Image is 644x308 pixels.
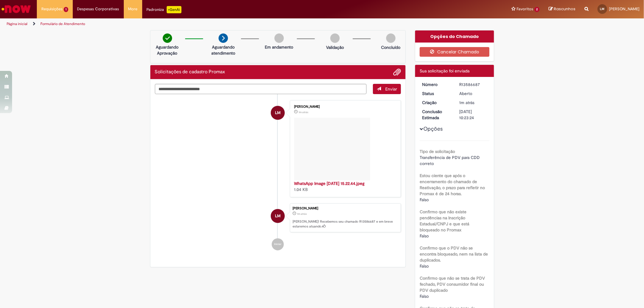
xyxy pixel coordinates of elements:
dt: Status [418,90,455,97]
span: More [128,6,138,12]
span: Enviar [385,86,397,92]
ul: Histórico de tíquete [155,94,401,256]
a: Página inicial [7,21,27,26]
dt: Criação [418,100,455,106]
img: arrow-next.png [219,33,228,43]
span: Transferência de PDV para CDD correto [420,155,481,166]
p: Em andamento [265,44,293,50]
p: Aguardando Aprovação [153,44,182,56]
textarea: Digite sua mensagem aqui... [155,84,367,94]
time: 01/10/2025 15:23:14 [297,212,307,216]
a: WhatsApp Image [DATE] 15.22.44.jpeg [294,181,364,186]
dt: Conclusão Estimada [418,109,455,121]
span: Despesas Corporativas [77,6,119,12]
img: check-circle-green.png [163,33,172,43]
div: [PERSON_NAME] [294,105,395,109]
img: img-circle-grey.png [274,33,284,43]
span: 1m atrás [459,100,474,105]
div: Padroniza [147,6,181,13]
div: 1.04 KB [294,180,395,192]
span: Favoritos [517,6,533,12]
b: Tipo de solicitação [420,149,455,154]
span: Falso [420,197,429,202]
div: [DATE] 10:23:24 [459,109,487,121]
b: Confirmo que não existe pendências na Inscrição Estadual/CNPJ e que está bloqueado no Promax [420,209,469,233]
span: 2 [534,7,540,12]
span: Falso [420,233,429,239]
span: 1m atrás [299,110,308,114]
button: Enviar [373,84,401,94]
div: Aberto [459,90,487,97]
span: Rascunhos [554,6,575,12]
dt: Número [418,81,455,87]
span: Falso [420,263,429,269]
span: LM [275,106,280,120]
li: Lucas Machado [155,203,401,232]
h2: Solicitações de cadastro Promax Histórico de tíquete [155,69,225,75]
div: R13586687 [459,81,487,87]
time: 01/10/2025 15:23:02 [299,110,308,114]
p: Validação [326,44,344,50]
div: Opções do Chamado [415,30,494,43]
b: Confirmo que o PDV não se encontra bloqueado, nem na lista de duplicados. [420,245,488,263]
button: Adicionar anexos [393,68,401,76]
span: LM [275,209,280,223]
span: 1m atrás [297,212,307,216]
a: Formulário de Atendimento [40,21,85,26]
p: Concluído [381,44,400,50]
ul: Trilhas de página [5,18,425,30]
span: [PERSON_NAME] [609,6,639,11]
div: 01/10/2025 15:23:14 [459,100,487,106]
img: ServiceNow [1,3,32,15]
button: Cancelar Chamado [420,47,489,57]
b: Estou ciente que após o encerramento do chamado de Reativação, o prazo para refletir no Promax é ... [420,173,485,196]
b: Confirmo que não se trata de PDV fechado, PDV consumidor final ou PDV duplicado [420,275,485,293]
span: 1 [64,7,68,12]
time: 01/10/2025 15:23:14 [459,100,474,105]
div: [PERSON_NAME] [293,207,398,210]
div: Lucas Machado [271,106,285,120]
span: Requisições [41,6,62,12]
span: Falso [420,294,429,299]
img: img-circle-grey.png [386,33,396,43]
a: Rascunhos [549,6,575,12]
img: img-circle-grey.png [330,33,340,43]
span: Sua solicitação foi enviada [420,68,469,74]
div: Lucas Machado [271,209,285,223]
p: +GenAi [167,6,181,13]
p: Aguardando atendimento [209,44,238,56]
span: LM [600,7,605,11]
p: [PERSON_NAME]! Recebemos seu chamado R13586687 e em breve estaremos atuando. [293,219,398,229]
